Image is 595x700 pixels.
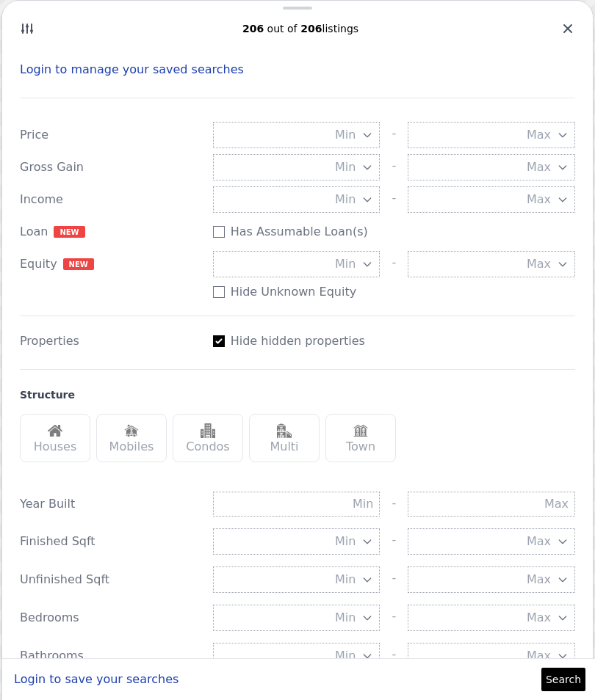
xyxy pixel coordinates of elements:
[20,64,244,76] button: Login to manage your saved searches
[249,414,320,462] div: Multi
[297,23,322,34] span: 206
[527,191,551,208] span: Max
[408,154,575,181] button: Max
[213,605,381,631] button: Min
[527,571,551,588] span: Max
[213,643,381,669] button: Min
[20,533,201,550] div: Finished Sqft
[20,255,201,273] div: Equity
[335,255,356,273] span: Min
[14,668,178,691] button: Login to save your searches
[335,191,356,208] span: Min
[408,566,575,593] button: Max
[213,122,381,148] button: Min
[20,609,201,627] div: Bedrooms
[20,158,201,176] div: Gross Gain
[124,423,139,438] img: Mobiles
[335,158,356,176] span: Min
[353,423,368,438] img: Town
[242,21,358,36] div: out of listings
[527,533,551,550] span: Max
[527,609,551,627] span: Max
[392,251,396,277] div: -
[527,647,551,665] span: Max
[242,23,264,34] span: 206
[392,154,396,181] div: -
[527,126,551,144] span: Max
[20,571,201,588] div: Unfinished Sqft
[325,414,396,462] div: Town
[277,423,292,438] img: Multi
[335,609,356,627] span: Min
[213,528,381,555] button: Min
[201,423,215,438] img: Condos
[213,251,381,277] button: Min
[408,492,575,517] input: Max
[213,154,381,181] button: Min
[231,283,357,301] label: Hide Unknown Equity
[335,647,356,665] span: Min
[54,226,84,238] span: NEW
[408,605,575,631] button: Max
[408,122,575,148] button: Max
[213,492,381,517] input: Min
[63,258,94,270] span: NEW
[392,566,396,593] div: -
[335,533,356,550] span: Min
[335,126,356,144] span: Min
[20,647,201,665] div: Bathrooms
[335,571,356,588] span: Min
[392,492,396,517] div: -
[96,414,167,462] div: Mobiles
[408,528,575,555] button: Max
[231,223,368,241] label: Has Assumable Loan(s)
[20,223,201,241] div: Loan
[20,387,75,402] div: Structure
[408,643,575,669] button: Max
[231,332,365,350] label: Hide hidden properties
[173,414,243,462] div: Condos
[20,495,201,513] div: Year Built
[213,186,381,213] button: Min
[541,668,585,691] button: Search
[392,528,396,555] div: -
[20,332,201,350] div: Properties
[408,251,575,277] button: Max
[408,186,575,213] button: Max
[392,605,396,631] div: -
[392,643,396,669] div: -
[20,191,201,208] div: Income
[213,566,381,593] button: Min
[48,423,62,438] img: Houses
[527,255,551,273] span: Max
[392,122,396,148] div: -
[20,414,90,462] div: Houses
[527,158,551,176] span: Max
[392,186,396,213] div: -
[20,126,201,144] div: Price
